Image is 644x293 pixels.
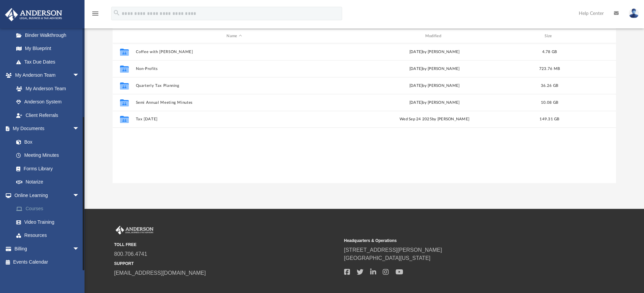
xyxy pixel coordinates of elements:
a: Binder Walkthrough [9,28,90,42]
span: 723.76 MB [539,67,560,70]
button: Tax [DATE] [136,117,333,121]
a: My Anderson Teamarrow_drop_down [5,69,86,82]
img: User Pic [629,8,639,18]
a: [STREET_ADDRESS][PERSON_NAME] [344,247,442,253]
small: TOLL FREE [114,242,339,248]
span: arrow_drop_down [73,122,86,136]
a: [EMAIL_ADDRESS][DOMAIN_NAME] [114,270,206,276]
img: Anderson Advisors Platinum Portal [3,8,64,21]
i: menu [91,9,99,18]
a: Anderson System [9,95,86,109]
a: My Anderson Team [9,82,83,95]
small: SUPPORT [114,261,339,267]
div: [DATE] by [PERSON_NAME] [336,82,533,89]
span: arrow_drop_down [73,69,86,82]
a: Courses [9,202,90,216]
a: My Blueprint [9,42,86,55]
a: Events Calendar [5,255,90,269]
a: Tax Due Dates [9,55,90,69]
div: [DATE] by [PERSON_NAME] [336,66,533,72]
div: Size [536,33,563,39]
a: menu [91,13,99,18]
a: Forms Library [9,162,83,175]
div: Name [135,33,333,39]
button: Quarterly Tax Planning [136,83,333,88]
div: grid [113,43,616,183]
a: Online Learningarrow_drop_down [5,189,90,202]
button: Non-Profits [136,67,333,71]
button: Semi Annual Meeting Minutes [136,100,333,105]
span: arrow_drop_down [73,242,86,256]
a: Billingarrow_drop_down [5,242,90,255]
button: Coffee with [PERSON_NAME] [136,50,333,54]
div: id [116,33,133,39]
a: 800.706.4741 [114,251,147,257]
a: [GEOGRAPHIC_DATA][US_STATE] [344,255,431,261]
span: 36.26 GB [541,83,558,87]
i: search [113,9,120,17]
a: Client Referrals [9,108,86,122]
a: Video Training [9,215,86,229]
span: 149.31 GB [540,117,559,121]
div: Wed Sep 24 2025 by [PERSON_NAME] [336,116,533,122]
small: Headquarters & Operations [344,238,569,244]
span: arrow_drop_down [73,189,86,202]
div: id [566,33,613,39]
a: Box [9,135,83,149]
div: Modified [336,33,533,39]
div: [DATE] by [PERSON_NAME] [336,49,533,55]
span: 10.08 GB [541,100,558,104]
span: 4.78 GB [542,50,557,53]
a: Resources [9,229,90,242]
img: Anderson Advisors Platinum Portal [114,226,155,235]
div: [DATE] by [PERSON_NAME] [336,99,533,105]
a: Meeting Minutes [9,149,86,162]
a: Notarize [9,175,86,189]
a: My Documentsarrow_drop_down [5,122,86,136]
